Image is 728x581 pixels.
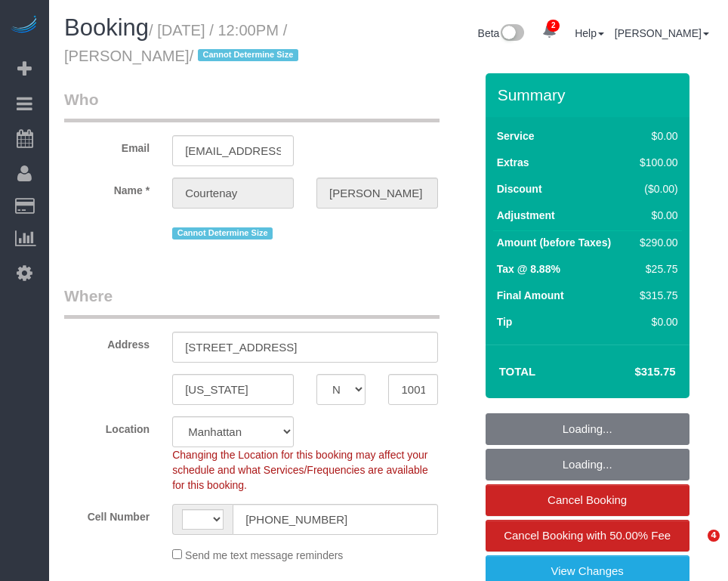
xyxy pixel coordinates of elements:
legend: Who [64,88,440,122]
div: ($0.00) [634,181,677,196]
span: Changing the Location for this booking may affect your schedule and what Services/Frequencies are... [172,449,428,491]
a: Cancel Booking with 50.00% Fee [486,520,689,552]
span: Cancel Booking with 50.00% Fee [504,529,671,542]
label: Location [53,416,161,437]
div: $0.00 [634,128,677,144]
img: Automaid Logo [9,15,39,36]
small: / [DATE] / 12:00PM / [PERSON_NAME] [64,22,303,64]
input: First Name [172,178,294,209]
label: Amount (before Taxes) [497,235,611,250]
div: $0.00 [634,208,677,223]
div: $0.00 [634,314,677,329]
img: New interface [499,24,524,44]
h4: $315.75 [589,366,675,379]
label: Cell Number [53,504,161,524]
div: $315.75 [634,288,677,303]
input: Last Name [316,178,438,209]
a: Help [575,27,604,39]
label: Service [497,128,535,144]
span: Booking [64,14,149,41]
legend: Where [64,285,440,319]
strong: Total [499,365,536,378]
label: Extras [497,155,529,170]
input: Email [172,135,294,166]
label: Discount [497,181,542,196]
label: Final Amount [497,288,564,303]
a: 2 [535,15,564,48]
iframe: Intercom live chat [677,530,713,566]
div: $100.00 [634,155,677,170]
input: Zip Code [388,374,437,405]
a: [PERSON_NAME] [615,27,709,39]
label: Name * [53,178,161,198]
input: City [172,374,294,405]
span: Send me text message reminders [185,549,343,561]
span: Cannot Determine Size [172,227,273,240]
label: Tax @ 8.88% [497,261,560,277]
div: $290.00 [634,235,677,250]
span: 4 [708,530,720,542]
a: Beta [478,27,525,39]
span: 2 [547,20,560,32]
div: $25.75 [634,261,677,277]
label: Email [53,135,161,156]
a: Cancel Booking [486,484,689,516]
label: Adjustment [497,208,555,223]
label: Tip [497,314,513,329]
h3: Summary [498,86,682,104]
input: Cell Number [233,504,438,535]
label: Address [53,332,161,352]
span: Cannot Determine Size [198,49,298,61]
span: / [190,48,303,64]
